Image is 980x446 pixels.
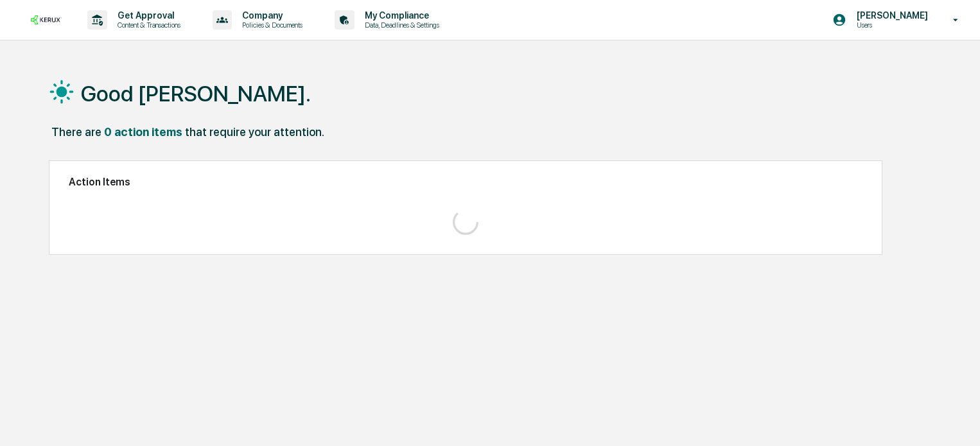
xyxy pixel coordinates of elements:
[107,10,187,21] p: Get Approval
[846,21,934,30] p: Users
[31,15,62,24] img: logo
[846,10,934,21] p: [PERSON_NAME]
[185,125,324,139] div: that require your attention.
[107,21,187,30] p: Content & Transactions
[232,10,309,21] p: Company
[232,21,309,30] p: Policies & Documents
[69,176,862,188] h2: Action Items
[104,125,182,139] div: 0 action items
[51,125,101,139] div: There are
[354,21,446,30] p: Data, Deadlines & Settings
[354,10,446,21] p: My Compliance
[81,81,311,107] h1: Good [PERSON_NAME].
